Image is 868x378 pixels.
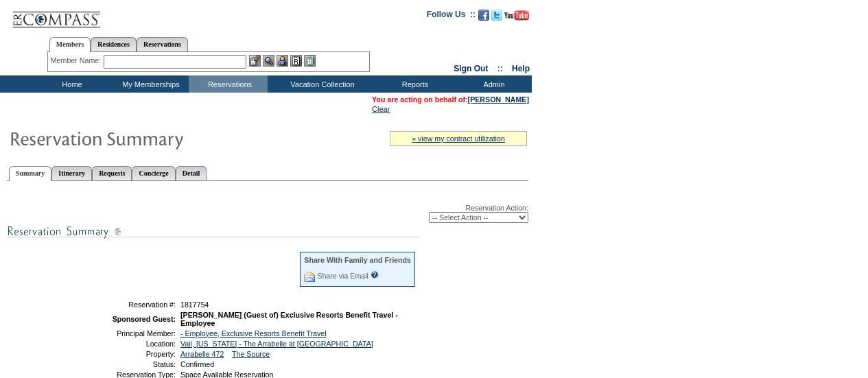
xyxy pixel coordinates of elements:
div: Share With Family and Friends [304,256,411,264]
td: Status: [78,360,176,368]
a: Detail [176,166,207,180]
a: Summary [9,166,51,181]
a: Members [49,37,91,52]
td: Reports [374,75,453,93]
a: Vail, [US_STATE] - The Arrabelle at [GEOGRAPHIC_DATA] [180,340,373,348]
span: :: [497,64,503,73]
span: Confirmed [180,360,214,368]
a: - Employee, Exclusive Resorts Benefit Travel [180,329,327,338]
a: Share via Email [317,272,368,280]
td: My Memberships [110,75,189,93]
a: » view my contract utilization [412,134,505,143]
a: The Source [232,350,270,358]
a: Subscribe to our YouTube Channel [504,14,529,22]
a: Help [512,64,530,73]
a: Concierge [132,166,175,180]
div: Reservation Action: [7,204,528,223]
span: [PERSON_NAME] (Guest of) Exclusive Resorts Benefit Travel - Employee [180,311,398,327]
td: Principal Member: [78,329,176,338]
a: Residences [91,37,137,51]
td: Follow Us :: [427,8,476,25]
a: Clear [372,105,390,113]
a: Reservations [137,37,188,51]
img: b_edit.gif [249,55,261,67]
td: Property: [78,350,176,358]
img: Reservations [290,55,302,67]
img: Follow us on Twitter [491,10,502,21]
img: Impersonate [277,55,288,67]
a: [PERSON_NAME] [468,95,529,104]
strong: Sponsored Guest: [113,315,176,323]
span: 1817754 [180,300,209,309]
a: Follow us on Twitter [491,14,502,22]
td: Admin [453,75,532,93]
a: Requests [92,166,132,180]
a: Become our fan on Facebook [478,14,489,22]
img: Subscribe to our YouTube Channel [504,10,529,21]
td: Reservation #: [78,300,176,309]
input: What is this? [371,271,379,279]
a: Itinerary [51,166,92,180]
div: Member Name: [51,55,104,67]
td: Location: [78,340,176,348]
td: Vacation Collection [268,75,374,93]
img: Reservaton Summary [9,124,283,152]
a: Sign Out [454,64,488,73]
td: Reservations [189,75,268,93]
img: subTtlResSummary.gif [7,223,419,240]
img: b_calculator.gif [304,55,316,67]
span: You are acting on behalf of: [372,95,529,104]
td: Home [31,75,110,93]
img: View [263,55,274,67]
img: Become our fan on Facebook [478,10,489,21]
a: Arrabelle 472 [180,350,224,358]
